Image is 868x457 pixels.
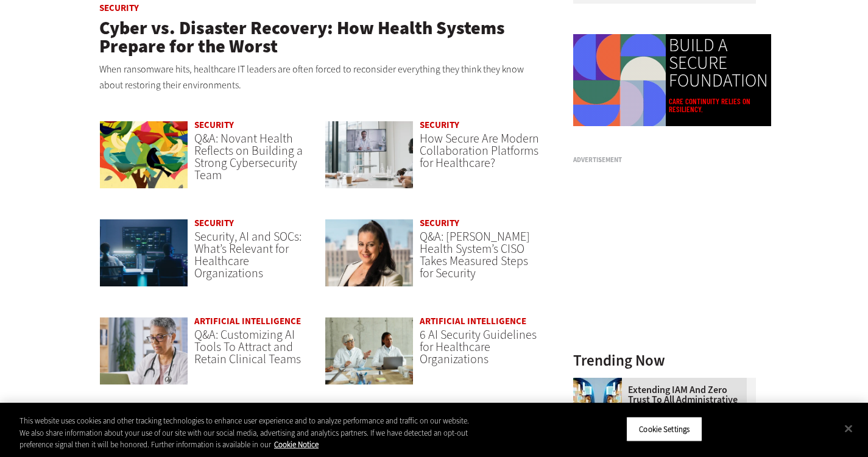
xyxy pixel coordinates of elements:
[573,378,622,427] img: abstract image of woman with pixelated face
[325,317,414,397] a: Doctors meeting in the office
[420,119,459,131] a: Security
[99,62,542,93] p: When ransomware hits, healthcare IT leaders are often forced to reconsider everything they think ...
[573,157,756,163] h3: Advertisement
[420,327,537,367] a: 6 AI Security Guidelines for Healthcare Organizations
[325,121,414,189] img: care team speaks with physician over conference call
[325,219,414,299] a: Connie Barrera
[99,2,139,14] a: Security
[420,217,459,229] a: Security
[19,415,478,451] div: This website uses cookies and other tracking technologies to enhance user experience and to analy...
[99,317,189,385] img: doctor on laptop
[99,219,189,287] img: security team in high-tech computer room
[325,121,414,200] a: care team speaks with physician over conference call
[99,16,505,58] a: Cyber vs. Disaster Recovery: How Health Systems Prepare for the Worst
[194,130,303,183] a: Q&A: Novant Health Reflects on Building a Strong Cybersecurity Team
[420,228,530,282] a: Q&A: [PERSON_NAME] Health System’s CISO Takes Measured Steps for Security
[274,439,319,450] a: More information about your privacy
[669,37,768,90] a: BUILD A SECURE FOUNDATION
[835,415,862,442] button: Close
[194,119,234,131] a: Security
[194,327,301,367] a: Q&A: Customizing AI Tools To Attract and Retain Clinical Teams
[573,353,756,368] h3: Trending Now
[573,34,666,127] img: Colorful animated shapes
[194,315,301,327] a: Artificial Intelligence
[194,228,302,282] a: Security, AI and SOCs: What’s Relevant for Healthcare Organizations
[99,121,189,189] img: abstract illustration of a tree
[325,219,414,287] img: Connie Barrera
[420,315,526,327] a: Artificial Intelligence
[573,378,628,388] a: abstract image of woman with pixelated face
[669,97,768,113] a: Care continuity relies on resiliency.
[420,130,539,171] a: How Secure Are Modern Collaboration Platforms for Healthcare?
[626,416,702,442] button: Cookie Settings
[325,317,414,385] img: Doctors meeting in the office
[194,217,234,229] a: Security
[573,385,749,414] a: Extending IAM and Zero Trust to All Administrative Accounts
[99,219,189,299] a: security team in high-tech computer room
[99,121,189,200] a: abstract illustration of a tree
[99,317,189,397] a: doctor on laptop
